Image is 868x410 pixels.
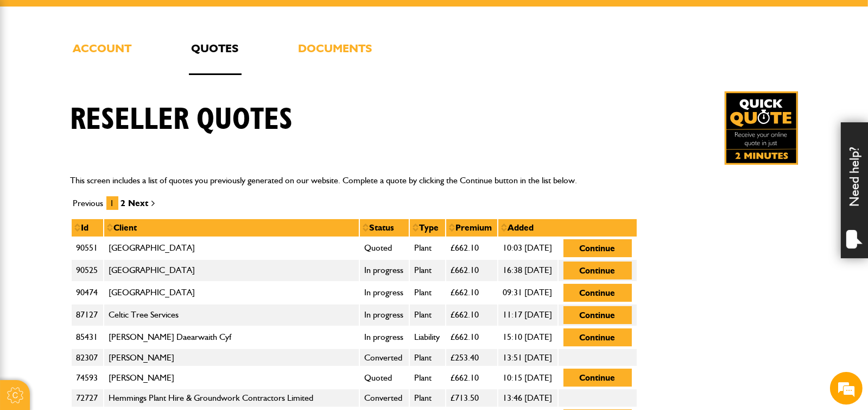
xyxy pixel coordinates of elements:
div: Minimize live chat window [178,5,204,32]
td: 16:38 [DATE] [498,259,558,282]
li: Previous [73,196,104,210]
td: 85431 [71,326,104,349]
button: Continue [563,306,632,324]
td: Liability [409,326,446,349]
p: This screen includes a list of quotes you previously generated on our website. Complete a quote b... [71,173,798,188]
td: 13:46 [DATE] [498,389,558,407]
th: Premium [446,219,498,237]
td: £662.10 [446,326,498,349]
a: 2 [121,198,126,208]
td: 10:15 [DATE] [498,366,558,389]
a: Documents [296,39,375,75]
td: 87127 [71,304,104,326]
th: Client [104,219,359,237]
td: Quoted [359,366,409,389]
th: Type [409,219,446,237]
td: 90525 [71,259,104,282]
td: Converted [359,349,409,367]
th: Added [498,219,637,237]
td: 90474 [71,282,104,304]
div: JCB Insurance [56,61,182,75]
button: Continue [563,328,632,346]
a: Next [129,198,149,208]
img: Quick Quote [725,91,798,165]
td: Plant [409,304,446,326]
td: Plant [409,282,446,304]
td: 72727 [71,389,104,407]
button: Continue [563,262,632,279]
button: Continue [563,239,632,257]
td: £253.40 [446,349,498,367]
td: In progress [359,282,409,304]
td: Plant [409,237,446,259]
td: Plant [409,366,446,389]
td: [PERSON_NAME] [104,349,359,367]
textarea: Choose an option [5,316,207,355]
td: [GEOGRAPHIC_DATA] [104,282,359,304]
button: Continue [563,284,632,302]
td: [PERSON_NAME] Daearwaith Cyf [104,326,359,349]
td: 90551 [71,237,104,259]
img: d_20077148190_operators_62643000001515001 [18,60,46,76]
td: 10:03 [DATE] [498,237,558,259]
div: JCB Insurance [18,271,65,279]
button: Continue [563,369,632,387]
th: Id [71,219,104,237]
td: 11:17 [DATE] [498,304,558,326]
td: Celtic Tree Services [104,304,359,326]
td: [GEOGRAPHIC_DATA] [104,237,359,259]
div: Need help? [841,122,868,258]
td: 13:51 [DATE] [498,349,558,367]
td: Quoted [359,237,409,259]
td: [PERSON_NAME] [104,366,359,389]
span: 1 [106,196,118,210]
th: Status [359,219,409,237]
td: Plant [409,259,446,282]
td: Converted [359,389,409,407]
td: In progress [359,304,409,326]
td: Plant [409,389,446,407]
a: Get your insurance quote in just 2-minutes [725,91,798,165]
td: Plant [409,349,446,367]
h1: Reseller quotes [71,102,293,138]
td: 82307 [71,349,104,367]
td: £713.50 [446,389,498,407]
td: £662.10 [446,282,498,304]
td: In progress [359,326,409,349]
td: £662.10 [446,304,498,326]
td: £662.10 [446,259,498,282]
td: £662.10 [446,237,498,259]
a: Account [71,39,135,75]
td: [GEOGRAPHIC_DATA] [104,259,359,282]
td: In progress [359,259,409,282]
a: Last page [151,201,161,206]
td: Hemmings Plant Hire & Groundwork Contractors Limited [104,389,359,407]
a: Quotes [189,39,242,75]
td: £662.10 [446,366,498,389]
td: 15:10 [DATE] [498,326,558,349]
td: 09:31 [DATE] [498,282,558,304]
td: 74593 [71,366,104,389]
